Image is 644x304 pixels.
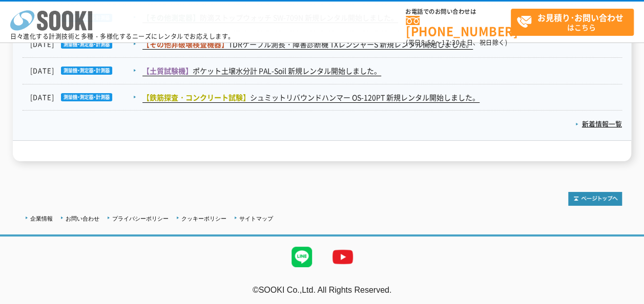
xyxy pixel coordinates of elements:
[54,93,112,101] img: 測量機・測定器・計測器
[54,67,112,75] img: 測量機・測定器・計測器
[142,92,250,102] span: 【鉄筋探査・コンクリート試験】
[442,38,460,47] span: 17:30
[112,215,169,222] a: プライバシーポリシー
[142,66,193,76] span: 【土質試験機】
[30,92,141,103] dt: [DATE]
[30,215,53,222] a: 企業情報
[10,33,235,39] p: 日々進化する計測技術と多種・多様化するニーズにレンタルでお応えします。
[575,119,622,128] a: 新着情報一覧
[537,11,624,24] strong: お見積り･お問い合わせ
[511,9,634,36] a: お見積り･お問い合わせはこちら
[66,215,99,222] a: お問い合わせ
[322,236,363,277] img: YouTube
[239,215,273,222] a: サイトマップ
[568,192,622,206] img: トップページへ
[421,38,435,47] span: 8:50
[281,236,322,277] img: LINE
[181,215,226,222] a: クッキーポリシー
[30,66,141,76] dt: [DATE]
[142,92,480,103] a: 【鉄筋探査・コンクリート試験】シュミットリバウンドハンマー OS-120PT 新規レンタル開始しました。
[142,66,381,76] a: 【土質試験機】ポケット土壌水分計 PAL-Soil 新規レンタル開始しました。
[406,9,511,15] span: お電話でのお問い合わせは
[516,9,633,35] span: はこちら
[406,38,507,47] span: (平日 ～ 土日、祝日除く)
[406,16,511,37] a: [PHONE_NUMBER]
